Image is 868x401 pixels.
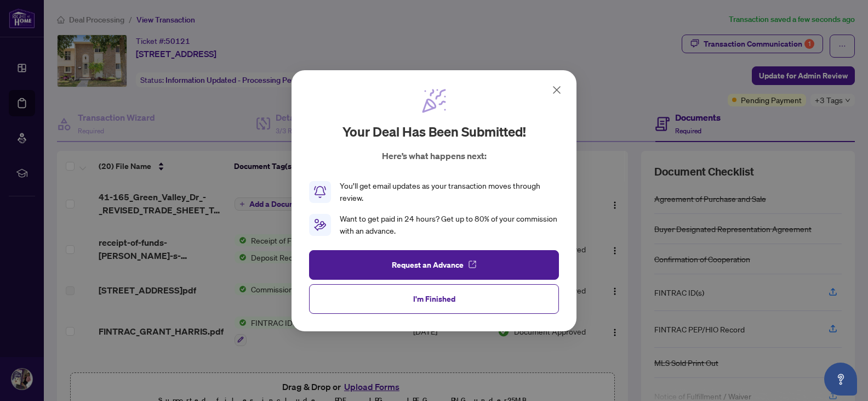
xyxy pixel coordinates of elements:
[309,250,559,279] button: Request an Advance
[413,290,455,307] span: I'm Finished
[824,363,857,396] button: Open asap
[342,123,526,140] h2: Your deal has been submitted!
[309,284,559,313] button: I'm Finished
[340,180,559,204] div: You’ll get email updates as your transaction moves through review.
[392,256,464,273] span: Request an Advance
[382,149,487,162] p: Here’s what happens next:
[340,213,559,237] div: Want to get paid in 24 hours? Get up to 80% of your commission with an advance.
